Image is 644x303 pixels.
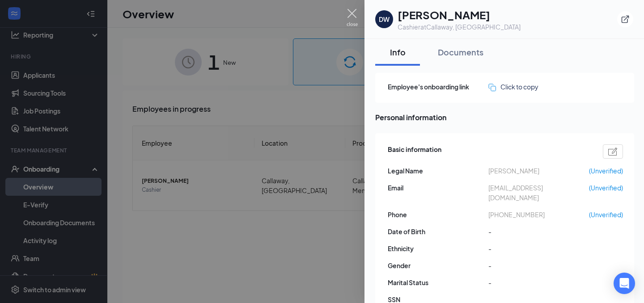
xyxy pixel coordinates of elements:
span: [PHONE_NUMBER] [488,210,589,219]
span: - [488,278,589,287]
button: ExternalLink [617,11,633,27]
span: Gender [388,261,488,270]
svg: ExternalLink [621,15,630,24]
span: [PERSON_NAME] [488,166,589,176]
span: Date of Birth [388,227,488,236]
div: Info [384,46,411,58]
div: DW [379,15,390,24]
span: (Unverified) [589,210,623,219]
div: Cashier at Callaway, [GEOGRAPHIC_DATA] [398,22,521,31]
img: click-to-copy.71757273a98fde459dfc.svg [488,84,496,91]
button: Click to copy [488,82,538,92]
h1: [PERSON_NAME] [398,7,521,22]
span: Personal information [375,112,634,123]
span: Marital Status [388,278,488,287]
span: Employee's onboarding link [388,82,488,92]
span: Ethnicity [388,244,488,253]
span: - [488,227,589,236]
span: [EMAIL_ADDRESS][DOMAIN_NAME] [488,183,589,202]
span: (Unverified) [589,166,623,176]
span: (Unverified) [589,183,623,193]
span: - [488,261,589,270]
span: Phone [388,210,488,219]
div: Documents [438,46,483,58]
span: Email [388,183,488,193]
div: Open Intercom Messenger [614,273,635,294]
span: Legal Name [388,166,488,176]
span: - [488,244,589,253]
span: Basic information [388,144,441,159]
